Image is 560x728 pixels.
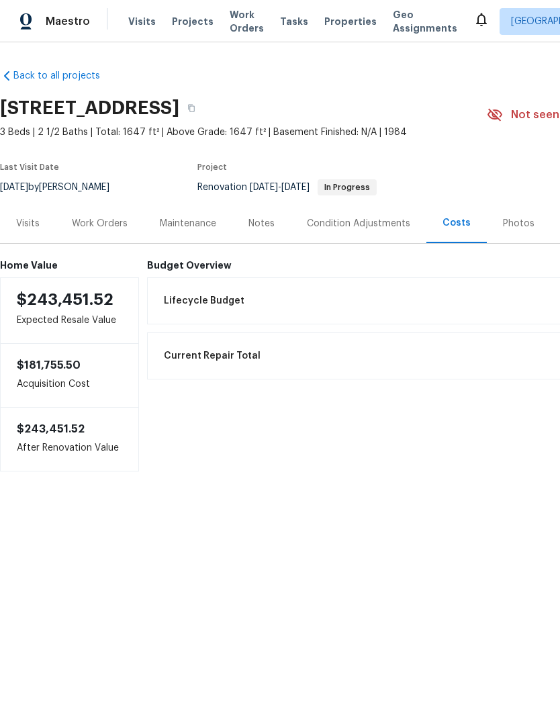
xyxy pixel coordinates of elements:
[197,183,377,192] span: Renovation
[324,15,377,28] span: Properties
[160,217,216,230] div: Maintenance
[72,217,128,230] div: Work Orders
[16,217,40,230] div: Visits
[280,17,308,26] span: Tasks
[442,216,471,230] div: Costs
[248,217,275,230] div: Notes
[319,183,375,191] span: In Progress
[281,183,310,192] span: [DATE]
[17,360,81,371] span: $181,755.50
[17,291,113,308] span: $243,451.52
[172,15,214,28] span: Projects
[17,424,85,435] span: $243,451.52
[179,96,203,120] button: Copy Address
[197,163,227,171] span: Project
[250,183,310,192] span: -
[128,15,156,28] span: Visits
[46,15,90,28] span: Maestro
[230,8,264,35] span: Work Orders
[393,8,457,35] span: Geo Assignments
[503,217,534,230] div: Photos
[164,349,261,363] span: Current Repair Total
[307,217,410,230] div: Condition Adjustments
[250,183,278,192] span: [DATE]
[164,294,244,308] span: Lifecycle Budget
